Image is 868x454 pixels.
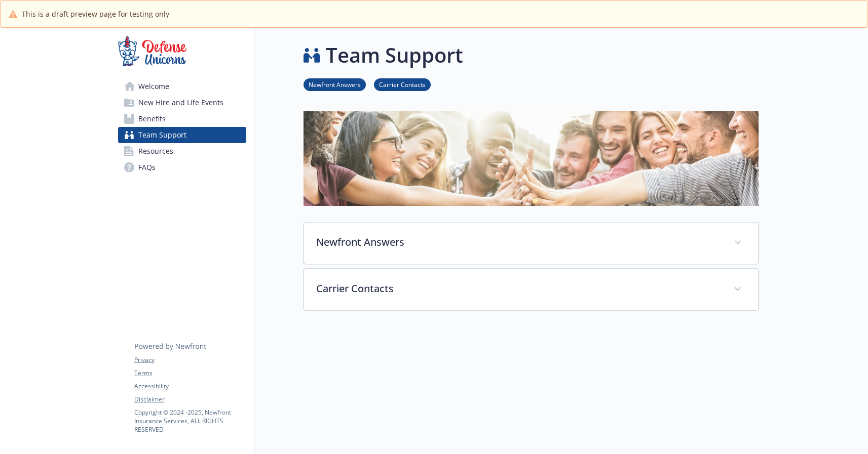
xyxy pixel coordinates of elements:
[134,369,246,378] a: Terms
[326,40,463,70] h1: Team Support
[304,79,366,89] a: Newfront Answers
[138,127,186,143] span: Team Support
[138,159,156,175] span: FAQs
[134,408,246,434] p: Copyright © 2024 - 2025 , Newfront Insurance Services, ALL RIGHTS RESERVED
[138,95,223,111] span: New Hire and Life Events
[316,281,722,296] p: Carrier Contacts
[138,78,169,95] span: Welcome
[134,395,246,404] a: Disclaimer
[316,235,722,250] p: Newfront Answers
[118,143,246,159] a: Resources
[134,355,246,365] a: Privacy
[138,111,166,127] span: Benefits
[374,79,431,89] a: Carrier Contacts
[118,127,246,143] a: Team Support
[118,111,246,127] a: Benefits
[118,159,246,175] a: FAQs
[304,222,758,264] div: Newfront Answers
[118,78,246,95] a: Welcome
[22,9,169,19] span: This is a draft preview page for testing only
[138,143,173,159] span: Resources
[304,111,759,206] img: team support page banner
[118,95,246,111] a: New Hire and Life Events
[134,382,246,391] a: Accessibility
[304,269,758,310] div: Carrier Contacts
